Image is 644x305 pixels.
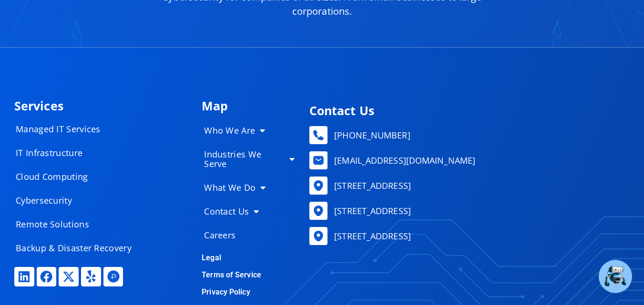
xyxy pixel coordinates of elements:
a: Backup & Disaster Recovery [6,238,149,257]
a: Legal [202,253,221,262]
h4: Services [14,100,192,112]
a: Careers [194,226,305,245]
a: [STREET_ADDRESS] [309,177,625,195]
a: [STREET_ADDRESS] [309,202,625,220]
span: [STREET_ADDRESS] [332,178,411,193]
h4: Contact Us [309,105,625,117]
a: [PHONE_NUMBER] [309,126,625,144]
a: What We Do [194,178,305,197]
h4: Map [202,100,304,112]
a: Who We Are [194,121,305,140]
span: [STREET_ADDRESS] [332,204,411,218]
a: Managed IT Services [6,119,149,138]
a: Privacy Policy [202,287,250,296]
a: Industries We Serve [194,145,305,173]
a: Cloud Computing [6,167,149,186]
span: [STREET_ADDRESS] [332,229,411,243]
span: [PHONE_NUMBER] [332,128,410,142]
a: [EMAIL_ADDRESS][DOMAIN_NAME] [309,151,625,169]
a: Terms of Service [202,270,261,279]
a: Contact Us [194,202,305,221]
a: Cybersecurity [6,191,149,210]
nav: Menu [6,119,149,257]
a: Remote Solutions [6,215,149,234]
span: [EMAIL_ADDRESS][DOMAIN_NAME] [332,153,475,167]
a: [STREET_ADDRESS] [309,227,625,245]
a: IT Infrastructure [6,143,149,162]
nav: Menu [194,121,305,245]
